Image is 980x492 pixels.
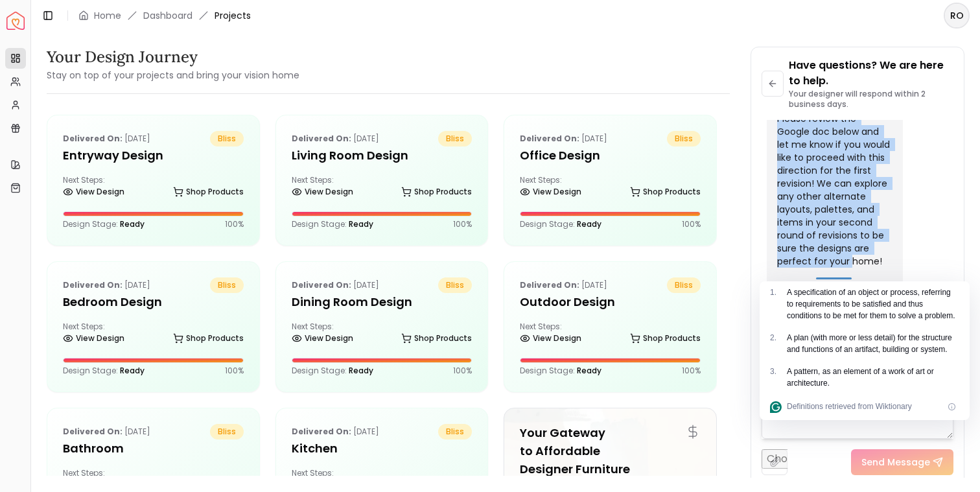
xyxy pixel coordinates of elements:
[453,366,472,376] p: 100 %
[63,183,124,201] a: View Design
[94,9,121,22] a: Home
[292,426,351,437] b: Delivered on:
[63,322,244,347] div: Next Steps:
[63,329,124,347] a: View Design
[667,277,701,293] span: bliss
[78,9,251,22] nav: breadcrumb
[438,277,472,293] span: bliss
[292,146,472,165] h5: Living Room design
[520,146,701,165] h5: Office design
[63,175,244,201] div: Next Steps:
[577,365,601,376] span: Ready
[630,329,701,347] a: Shop Products
[520,175,701,201] div: Next Steps:
[520,183,581,201] a: View Design
[520,293,701,311] h5: Outdoor design
[438,424,472,439] span: bliss
[63,277,150,293] p: [DATE]
[143,9,192,22] a: Dashboard
[292,219,373,229] p: Design Stage:
[667,131,701,146] span: bliss
[577,218,601,229] span: Ready
[63,219,145,229] p: Design Stage:
[63,293,244,311] h5: Bedroom design
[6,12,25,30] a: Spacejoy
[292,322,472,347] div: Next Steps:
[63,279,122,290] b: Delivered on:
[292,277,379,293] p: [DATE]
[520,131,607,146] p: [DATE]
[292,424,379,439] p: [DATE]
[173,329,244,347] a: Shop Products
[292,133,351,144] b: Delivered on:
[63,133,122,144] b: Delivered on:
[120,218,145,229] span: Ready
[292,183,353,201] a: View Design
[63,424,150,439] p: [DATE]
[520,366,601,376] p: Design Stage:
[120,365,145,376] span: Ready
[6,12,25,30] img: Spacejoy Logo
[520,279,579,290] b: Delivered on:
[292,131,379,146] p: [DATE]
[630,183,701,201] a: Shop Products
[520,277,607,293] p: [DATE]
[789,89,953,110] p: Your designer will respond within 2 business days.
[47,69,299,82] small: Stay on top of your projects and bring your vision home
[945,4,968,27] span: RO
[682,366,701,376] p: 100 %
[349,365,373,376] span: Ready
[520,219,601,229] p: Design Stage:
[292,293,472,311] h5: Dining Room design
[682,219,701,229] p: 100 %
[520,329,581,347] a: View Design
[292,366,373,376] p: Design Stage:
[292,329,353,347] a: View Design
[292,175,472,201] div: Next Steps:
[349,218,373,229] span: Ready
[225,366,244,376] p: 100 %
[210,277,244,293] span: bliss
[789,58,953,89] p: Have questions? We are here to help.
[292,279,351,290] b: Delivered on:
[63,146,244,165] h5: entryway design
[210,131,244,146] span: bliss
[292,439,472,458] h5: Kitchen
[215,9,251,22] span: Projects
[401,329,472,347] a: Shop Products
[520,424,701,478] h5: Your Gateway to Affordable Designer Furniture
[225,219,244,229] p: 100 %
[47,47,299,67] h3: Your Design Journey
[438,131,472,146] span: bliss
[944,3,970,29] button: RO
[173,183,244,201] a: Shop Products
[63,439,244,458] h5: Bathroom
[210,424,244,439] span: bliss
[63,366,145,376] p: Design Stage:
[520,322,701,347] div: Next Steps:
[777,8,890,358] div: Hi [PERSON_NAME]! I've gathered your feedback and put together a list of changes we can incorpora...
[401,183,472,201] a: Shop Products
[520,133,579,144] b: Delivered on:
[63,426,122,437] b: Delivered on:
[453,219,472,229] p: 100 %
[63,131,150,146] p: [DATE]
